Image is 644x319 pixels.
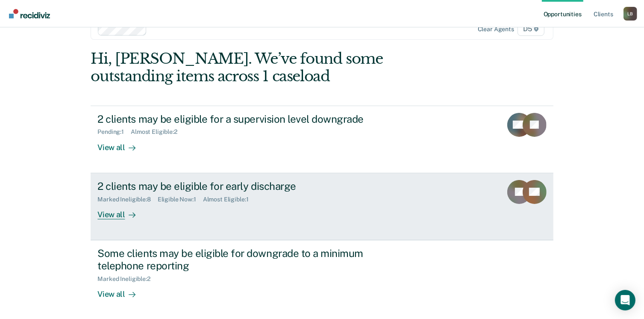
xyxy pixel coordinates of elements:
div: Eligible Now : 1 [158,196,203,203]
span: D5 [518,22,544,36]
div: View all [97,203,145,219]
a: 2 clients may be eligible for early dischargeMarked Ineligible:8Eligible Now:1Almost Eligible:1Vi... [91,173,553,240]
div: Open Intercom Messenger [615,290,635,310]
a: 2 clients may be eligible for a supervision level downgradePending:1Almost Eligible:2View all [91,106,553,173]
div: Marked Ineligible : 2 [97,275,157,283]
div: Almost Eligible : 1 [203,196,256,203]
div: Almost Eligible : 2 [131,128,184,136]
div: Marked Ineligible : 8 [97,196,157,203]
div: Some clients may be eligible for downgrade to a minimum telephone reporting [97,247,397,272]
div: View all [97,136,145,152]
div: Pending : 1 [97,128,131,136]
div: Hi, [PERSON_NAME]. We’ve found some outstanding items across 1 caseload [91,50,461,85]
div: View all [97,282,145,299]
div: 2 clients may be eligible for a supervision level downgrade [97,113,397,125]
button: Profile dropdown button [623,7,637,21]
img: Recidiviz [9,9,50,18]
div: L B [623,7,637,21]
div: Clear agents [478,26,514,33]
div: 2 clients may be eligible for early discharge [97,180,397,192]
